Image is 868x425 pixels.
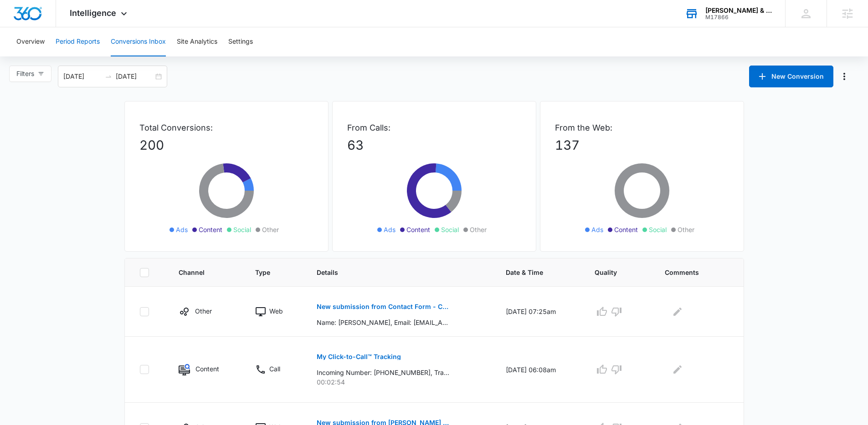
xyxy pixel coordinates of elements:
span: Content [614,225,638,234]
span: Social [441,225,459,234]
button: Edit Comments [670,304,685,319]
p: From Calls: [347,121,521,134]
button: My Click-to-Call™ Tracking [317,346,401,368]
span: Intelligence [70,8,116,18]
span: Ads [591,225,603,234]
span: Other [678,225,694,234]
p: 63 [347,136,521,155]
button: Manage Numbers [837,69,852,84]
input: Start date [63,71,101,81]
button: Site Analytics [177,27,217,56]
span: Date & Time [506,268,560,277]
button: New Conversion [749,66,833,87]
p: 00:02:54 [317,377,484,387]
div: account name [705,7,772,14]
button: New submission from Contact Form - Carolina Knife & Manufacturing [317,296,449,318]
button: Filters [9,66,51,82]
p: From the Web: [555,121,729,134]
p: Name: [PERSON_NAME], Email: [EMAIL_ADDRESS][PERSON_NAME][DOMAIN_NAME] (mailto:[EMAIL_ADDRESS][PER... [317,318,449,327]
p: Web [269,306,283,316]
span: Ads [384,225,395,234]
p: Total Conversions: [139,121,313,134]
span: Content [199,225,222,234]
p: 137 [555,136,729,155]
p: Incoming Number: [PHONE_NUMBER], Tracking Number: [PHONE_NUMBER], Ring To: [PHONE_NUMBER], Caller... [317,368,449,377]
span: Details [317,268,471,277]
span: Social [649,225,667,234]
td: [DATE] 07:25am [495,287,584,337]
span: Filters [16,69,34,79]
button: Edit Comments [670,362,685,377]
p: My Click-to-Call™ Tracking [317,354,401,360]
button: Overview [16,27,45,56]
span: Ads [176,225,188,234]
span: Social [233,225,251,234]
p: Content [195,364,219,374]
span: Other [262,225,279,234]
p: New submission from Contact Form - Carolina Knife & Manufacturing [317,304,449,310]
input: End date [116,71,154,81]
span: to [105,73,112,80]
span: Other [470,225,487,234]
span: Content [406,225,430,234]
p: 200 [139,136,313,155]
button: Conversions Inbox [111,27,166,56]
div: account id [705,14,772,20]
span: Type [255,268,282,277]
p: Call [269,364,280,374]
p: Other [195,306,212,316]
span: Comments [665,268,715,277]
span: Channel [179,268,220,277]
td: [DATE] 06:08am [495,337,584,403]
button: Period Reports [56,27,100,56]
span: Quality [595,268,630,277]
span: swap-right [105,73,112,80]
button: Settings [228,27,253,56]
